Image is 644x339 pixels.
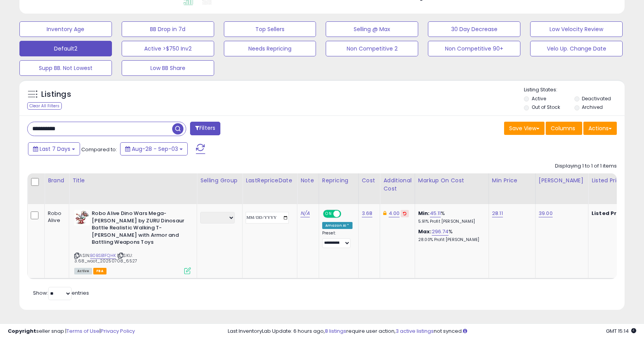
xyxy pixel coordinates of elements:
span: | SKU: 3.68_woot_20250708_6527 [74,252,137,264]
label: Archived [582,104,603,110]
button: Actions [583,122,617,135]
div: Markup on Cost [418,176,485,185]
label: Deactivated [582,95,611,102]
div: Min Price [492,176,532,185]
div: Preset: [322,231,353,248]
span: Last 7 Days [40,145,70,153]
button: Needs Repricing [224,41,316,56]
div: [PERSON_NAME] [539,176,585,185]
th: The percentage added to the cost of goods (COGS) that forms the calculator for Min & Max prices. [415,173,489,204]
span: OFF [340,211,353,217]
span: Columns [551,124,575,132]
div: Additional Cost [383,176,412,193]
button: Selling @ Max [326,21,418,37]
div: Clear All Filters [27,102,62,110]
a: 3 active listings [396,327,434,335]
a: B0BSB1FQHK [90,252,116,259]
img: 51+Ili+B4EL._SL40_.jpg [74,210,90,225]
button: Top Sellers [224,21,316,37]
div: Cost [362,176,377,185]
b: Min: [418,210,430,217]
button: Last 7 Days [28,142,80,156]
a: 4.00 [389,210,400,217]
p: 28.00% Profit [PERSON_NAME] [418,237,483,243]
div: Repricing [322,176,355,185]
p: Listing States: [524,86,625,94]
span: ON [324,211,333,217]
span: All listings currently available for purchase on Amazon [74,268,92,274]
span: Aug-28 - Sep-03 [132,145,178,153]
button: Default2 [19,41,112,56]
div: % [418,228,483,243]
button: Velo Up. Change Date [530,41,623,56]
span: Show: entries [33,289,89,297]
button: Save View [504,122,545,135]
div: ASIN: [74,210,191,273]
div: Displaying 1 to 1 of 1 items [555,163,617,170]
b: Listed Price: [592,210,627,217]
button: Aug-28 - Sep-03 [120,142,188,156]
button: Inventory Age [19,21,112,37]
a: Privacy Policy [101,327,135,335]
button: 30 Day Decrease [428,21,520,37]
a: Terms of Use [66,327,99,335]
button: Low BB Share [122,60,214,76]
strong: Copyright [8,327,36,335]
button: Low Velocity Review [530,21,623,37]
div: Note [300,176,316,185]
button: Columns [546,122,582,135]
div: Title [72,176,194,185]
th: CSV column name: cust_attr_5_Selling Group [197,173,243,204]
a: N/A [300,210,310,217]
button: Active >$750 Inv2 [122,41,214,56]
div: LastRepriceDate [246,176,294,185]
label: Out of Stock [532,104,560,110]
a: 296.74 [432,228,449,236]
button: BB Drop in 7d [122,21,214,37]
button: Non Competitive 2 [326,41,418,56]
button: Non Competitive 90+ [428,41,520,56]
div: Selling Group [200,176,239,185]
div: Last InventoryLab Update: 6 hours ago, require user action, not synced. [228,328,636,335]
button: Supp BB. Not Lowest [19,60,112,76]
span: 2025-09-11 15:14 GMT [606,327,636,335]
a: 8 listings [325,327,346,335]
a: 3.68 [362,210,373,217]
div: seller snap | | [8,328,135,335]
span: Compared to: [81,146,117,153]
p: 5.91% Profit [PERSON_NAME] [418,219,483,224]
h5: Listings [41,89,71,100]
div: Robo Alive [48,210,63,224]
label: Active [532,95,546,102]
span: FBA [93,268,106,274]
th: CSV column name: cust_attr_4_LastRepriceDate [243,173,297,204]
div: Amazon AI * [322,222,353,229]
div: Brand [48,176,66,185]
a: 45.11 [430,210,441,217]
b: Robo Alive Dino Wars Mega-[PERSON_NAME] by ZURU Dinosaur Battle Realistic Walking T-[PERSON_NAME]... [92,210,186,248]
a: 39.00 [539,210,553,217]
div: % [418,210,483,224]
b: Max: [418,228,432,235]
button: Filters [190,122,220,135]
a: 28.11 [492,210,503,217]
